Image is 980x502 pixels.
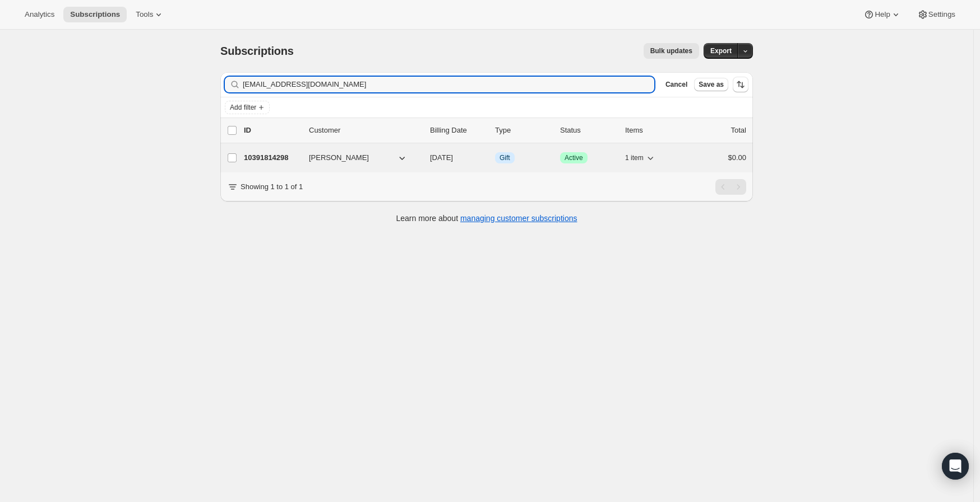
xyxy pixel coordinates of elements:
[396,213,577,224] p: Learn more about
[18,7,61,22] button: Analytics
[244,150,746,166] div: 10391814298[PERSON_NAME][DATE]InfoGiftSuccessActive1 item$0.00
[460,214,577,223] a: managing customer subscriptions
[644,43,699,59] button: Bulk updates
[942,453,969,480] div: Open Intercom Messenger
[733,77,748,92] button: Sort the results
[715,179,746,195] nav: Pagination
[560,125,616,136] p: Status
[910,7,962,22] button: Settings
[665,80,687,89] span: Cancel
[244,125,300,136] p: ID
[694,78,728,91] button: Save as
[241,181,303,193] p: Showing 1 to 1 of 1
[625,153,644,162] span: 1 item
[565,153,583,162] span: Active
[220,45,294,57] span: Subscriptions
[309,152,369,163] span: [PERSON_NAME]
[244,152,300,163] p: 10391814298
[699,80,724,89] span: Save as
[244,125,746,136] div: IDCustomerBilling DateTypeStatusItemsTotal
[129,7,171,22] button: Tools
[495,125,551,136] div: Type
[70,10,120,19] span: Subscriptions
[875,10,890,19] span: Help
[302,149,414,167] button: [PERSON_NAME]
[63,7,127,22] button: Subscriptions
[243,77,654,92] input: Filter subscribers
[430,125,486,136] p: Billing Date
[661,78,692,91] button: Cancel
[650,46,692,55] span: Bulk updates
[500,153,510,162] span: Gift
[230,103,256,112] span: Add filter
[704,43,738,59] button: Export
[309,125,421,136] p: Customer
[857,7,908,22] button: Help
[928,10,955,19] span: Settings
[625,125,681,136] div: Items
[728,153,746,162] span: $0.00
[225,101,270,114] button: Add filter
[25,10,54,19] span: Analytics
[136,10,153,19] span: Tools
[731,125,746,136] p: Total
[625,150,656,166] button: 1 item
[710,46,732,55] span: Export
[430,153,453,162] span: [DATE]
